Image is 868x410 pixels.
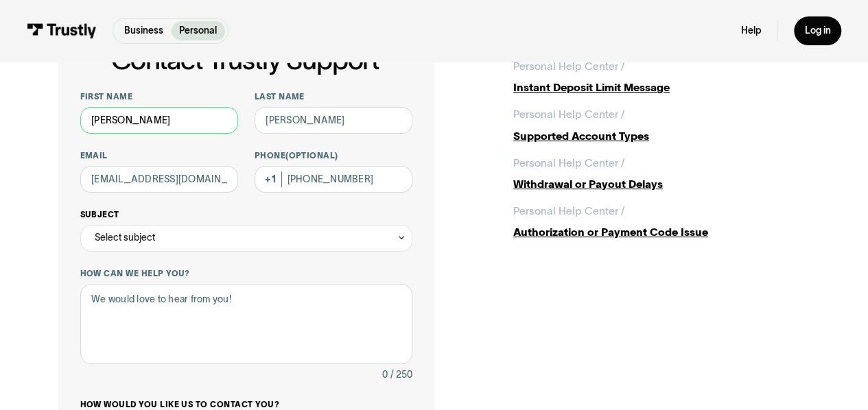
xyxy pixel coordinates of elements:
[741,25,761,37] a: Help
[124,24,163,38] p: Business
[390,367,412,383] div: / 250
[255,166,413,193] input: (555) 555-5555
[513,176,810,192] div: Withdrawal or Payout Delays
[513,155,810,193] a: Personal Help Center /Withdrawal or Payout Delays
[255,91,413,102] label: Last name
[80,91,239,102] label: First name
[794,16,841,45] a: Log in
[513,80,810,95] div: Instant Deposit Limit Message
[95,230,155,245] div: Select subject
[80,399,413,410] label: How would you like us to contact you?
[513,106,624,122] div: Personal Help Center /
[513,203,624,219] div: Personal Help Center /
[255,150,413,161] label: Phone
[513,106,810,144] a: Personal Help Center /Supported Account Types
[80,150,239,161] label: Email
[513,128,810,144] div: Supported Account Types
[513,58,624,74] div: Personal Help Center /
[513,224,810,240] div: Authorization or Payment Code Issue
[285,151,338,160] span: (Optional)
[513,203,810,241] a: Personal Help Center /Authorization or Payment Code Issue
[179,24,217,38] p: Personal
[80,209,413,220] label: Subject
[27,23,97,38] img: Trustly Logo
[255,107,413,134] input: Howard
[804,25,830,37] div: Log in
[80,107,239,134] input: Alex
[513,58,810,96] a: Personal Help Center /Instant Deposit Limit Message
[513,155,624,171] div: Personal Help Center /
[80,225,413,252] div: Select subject
[382,367,388,383] div: 0
[172,21,225,40] a: Personal
[80,166,239,193] input: alex@mail.com
[116,21,171,40] a: Business
[80,268,413,279] label: How can we help you?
